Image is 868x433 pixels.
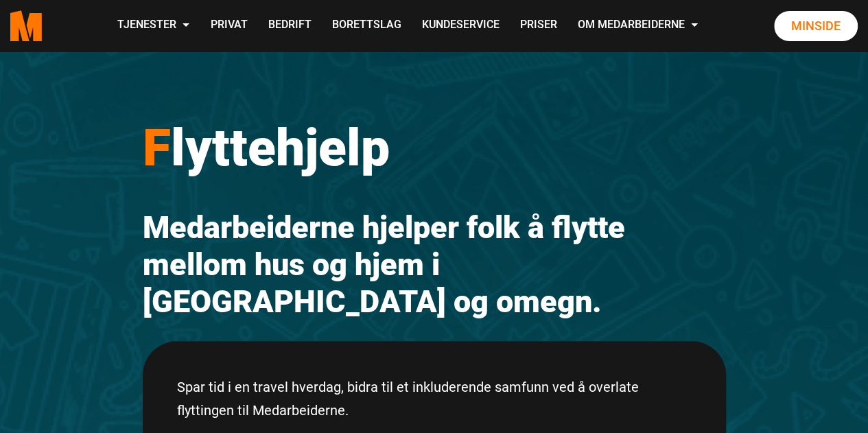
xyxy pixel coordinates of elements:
[509,1,567,50] a: Priser
[567,1,708,50] a: Om Medarbeiderne
[774,11,858,41] a: Minside
[257,1,321,50] a: Bedrift
[321,1,411,50] a: Borettslag
[107,1,200,50] a: Tjenester
[200,1,257,50] a: Privat
[143,117,726,178] h1: lyttehjelp
[411,1,509,50] a: Kundeservice
[143,117,171,178] span: F
[177,375,692,422] p: Spar tid i en travel hverdag, bidra til et inkluderende samfunn ved å overlate flyttingen til Med...
[143,209,726,320] h2: Medarbeiderne hjelper folk å flytte mellom hus og hjem i [GEOGRAPHIC_DATA] og omegn.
